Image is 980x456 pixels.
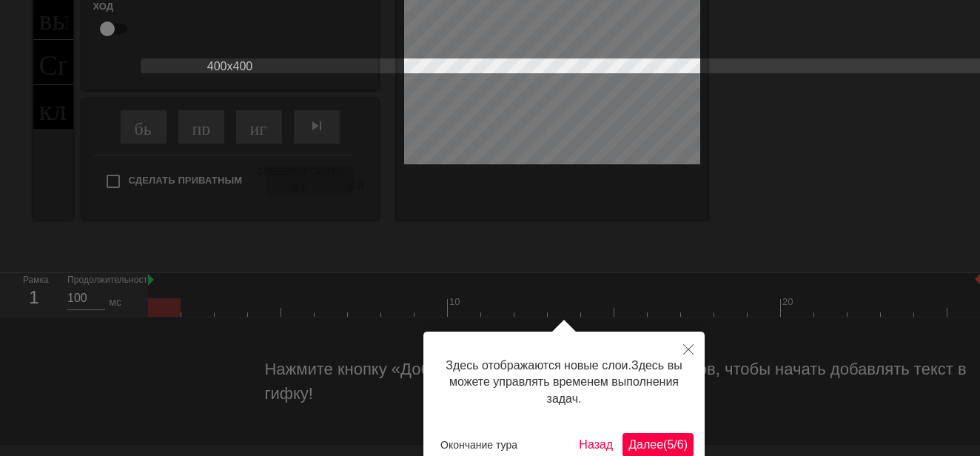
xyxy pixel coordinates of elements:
ya-tr-span: Далее [628,438,663,451]
ya-tr-span: Здесь вы можете управлять временем выполнения задач. [449,359,682,405]
ya-tr-span: ( [663,438,667,451]
ya-tr-span: 5 [667,438,674,451]
ya-tr-span: Здесь отображаются новые слои. [446,359,631,372]
ya-tr-span: 6 [677,438,684,451]
button: Окончание тура [434,434,523,456]
button: Закрыть [672,332,705,366]
ya-tr-span: Назад [579,438,613,451]
ya-tr-span: ) [684,438,688,451]
ya-tr-span: / [674,438,677,451]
